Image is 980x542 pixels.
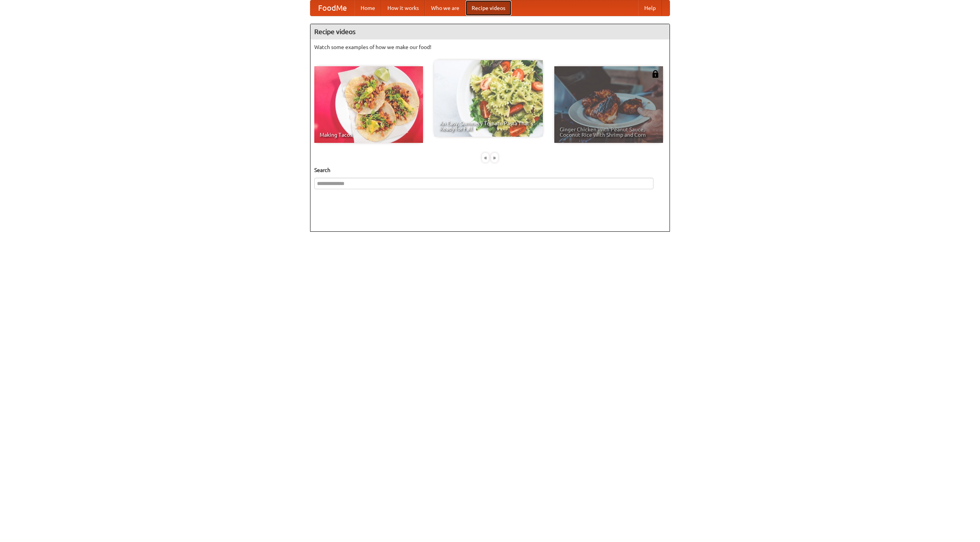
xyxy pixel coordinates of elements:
div: » [491,153,498,162]
a: FoodMe [310,0,354,16]
a: Help [638,0,662,16]
p: Watch some examples of how we make our food! [314,43,666,51]
h4: Recipe videos [310,24,670,39]
a: Making Tacos [314,66,423,143]
span: An Easy, Summery Tomato Pasta That's Ready for Fall [439,121,537,131]
a: How it works [381,0,425,16]
a: An Easy, Summery Tomato Pasta That's Ready for Fall [434,60,543,137]
a: Home [354,0,381,16]
h5: Search [314,166,666,174]
span: Making Tacos [320,132,418,138]
a: Who we are [425,0,465,16]
img: 483408.png [652,70,659,78]
a: Recipe videos [465,0,511,16]
div: « [482,153,489,162]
